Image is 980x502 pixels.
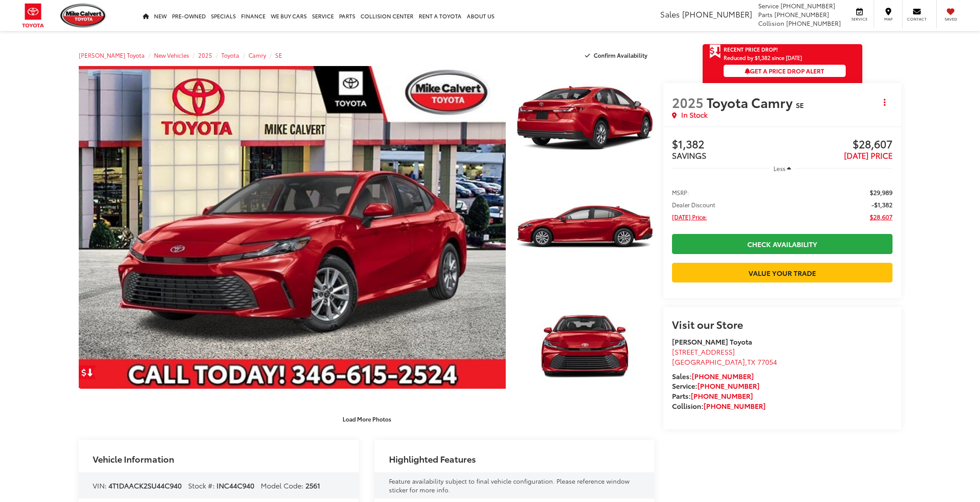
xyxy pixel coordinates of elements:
[672,150,707,161] span: SAVINGS
[710,44,721,59] span: Get Price Drop Alert
[305,480,320,490] span: 2561
[221,51,239,59] a: Toyota
[757,356,777,366] span: 77054
[217,480,254,490] span: INC44C940
[108,480,182,490] span: 4T1DAACK2SU44C940
[93,454,174,464] h2: Vehicle Information
[93,480,107,490] span: VIN:
[672,93,703,112] span: 2025
[515,66,654,171] a: Expand Photo 1
[844,150,892,161] span: [DATE] PRICE
[672,263,892,282] a: Value Your Trade
[672,138,782,151] span: $1,382
[672,318,892,330] h2: Visit our Store
[907,16,927,22] span: Contact
[672,390,753,401] strong: Parts:
[79,51,145,59] a: [PERSON_NAME] Toyota
[672,188,689,197] span: MSRP:
[594,51,647,59] span: Confirm Availability
[672,346,777,366] a: [STREET_ADDRESS] [GEOGRAPHIC_DATA],TX 77054
[248,51,266,59] a: Camry
[74,64,510,390] img: 2025 Toyota Camry SE
[884,99,885,106] span: dropdown dots
[672,346,735,356] span: [STREET_ADDRESS]
[870,188,892,197] span: $29,989
[692,371,754,381] a: [PHONE_NUMBER]
[154,51,189,59] a: New Vehicles
[703,401,766,411] a: [PHONE_NUMBER]
[878,16,898,22] span: Map
[198,51,212,59] a: 2025
[758,19,784,28] span: Collision
[773,164,785,172] span: Less
[188,480,215,490] span: Stock #:
[672,371,754,381] strong: Sales:
[79,66,506,389] a: Expand Photo 0
[580,48,655,63] button: Confirm Availability
[514,283,656,390] img: 2025 Toyota Camry SE
[660,8,680,20] span: Sales
[703,44,862,55] a: Get Price Drop Alert Recent Price Drop!
[786,19,841,28] span: [PHONE_NUMBER]
[672,234,892,254] a: Check Availability
[389,454,476,464] h2: Highlighted Features
[60,3,107,28] img: Mike Calvert Toyota
[758,10,773,19] span: Parts
[745,66,824,75] span: Get a Price Drop Alert
[941,16,960,22] span: Saved
[724,45,778,53] span: Recent Price Drop!
[691,390,753,401] a: [PHONE_NUMBER]
[672,356,777,366] span: ,
[758,1,779,10] span: Service
[672,336,752,346] strong: [PERSON_NAME] Toyota
[682,8,752,20] span: [PHONE_NUMBER]
[747,356,756,366] span: TX
[672,380,759,390] strong: Service:
[724,55,846,60] span: Reduced by $1,382 since [DATE]
[515,175,654,280] a: Expand Photo 2
[697,380,759,390] a: [PHONE_NUMBER]
[261,480,304,490] span: Model Code:
[877,94,892,110] button: Actions
[871,200,892,209] span: -$1,382
[782,138,892,151] span: $28,607
[681,110,707,120] span: In Stock
[769,160,795,176] button: Less
[336,411,397,426] button: Load More Photos
[672,213,707,221] span: [DATE] Price:
[672,401,766,411] strong: Collision:
[515,285,654,389] a: Expand Photo 3
[780,1,835,10] span: [PHONE_NUMBER]
[707,93,796,112] span: Toyota Camry
[79,365,96,379] a: Get Price Drop Alert
[672,200,715,209] span: Dealer Discount
[389,477,630,494] span: Feature availability subject to final vehicle configuration. Please reference window sticker for ...
[796,100,804,110] span: SE
[870,213,892,221] span: $28,607
[514,65,656,171] img: 2025 Toyota Camry SE
[774,10,829,19] span: [PHONE_NUMBER]
[672,356,745,366] span: [GEOGRAPHIC_DATA]
[275,51,282,59] a: SE
[514,174,656,281] img: 2025 Toyota Camry SE
[850,16,869,22] span: Service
